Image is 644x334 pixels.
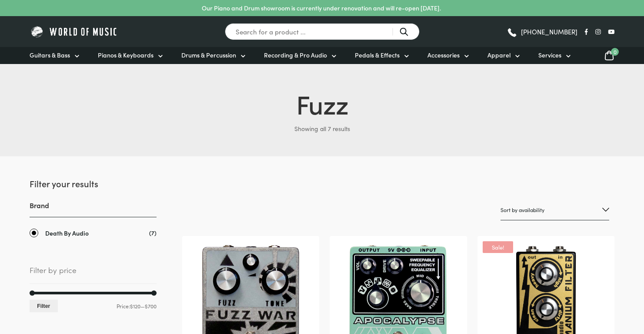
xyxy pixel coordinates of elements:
[521,28,577,35] span: [PHONE_NUMBER]
[30,264,157,284] span: Filter by price
[518,238,644,334] iframe: Chat with our support team
[501,200,609,220] select: Shop order
[538,51,561,60] span: Services
[98,51,153,60] span: Pianos & Keyboards
[611,48,619,56] span: 0
[30,300,157,312] div: Price: —
[30,300,58,312] button: Filter
[355,51,400,60] span: Pedals & Effects
[487,51,511,60] span: Apparel
[145,302,157,310] span: $700
[149,228,157,237] span: (7)
[130,302,140,310] span: $120
[30,200,157,217] h3: Brand
[45,228,89,238] span: Death By Audio
[30,85,614,121] h1: Fuzz
[30,228,157,238] a: Death By Audio
[483,241,513,253] span: Sale!
[30,121,614,135] p: Showing all 7 results
[30,51,70,60] span: Guitars & Bass
[30,25,119,38] img: World of Music
[507,25,577,38] a: [PHONE_NUMBER]
[30,200,157,238] div: Brand
[264,51,327,60] span: Recording & Pro Audio
[181,51,236,60] span: Drums & Percussion
[202,3,441,13] p: Our Piano and Drum showroom is currently under renovation and will re-open [DATE].
[30,177,157,189] h2: Filter your results
[225,23,420,40] input: Search for a product ...
[427,51,460,60] span: Accessories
